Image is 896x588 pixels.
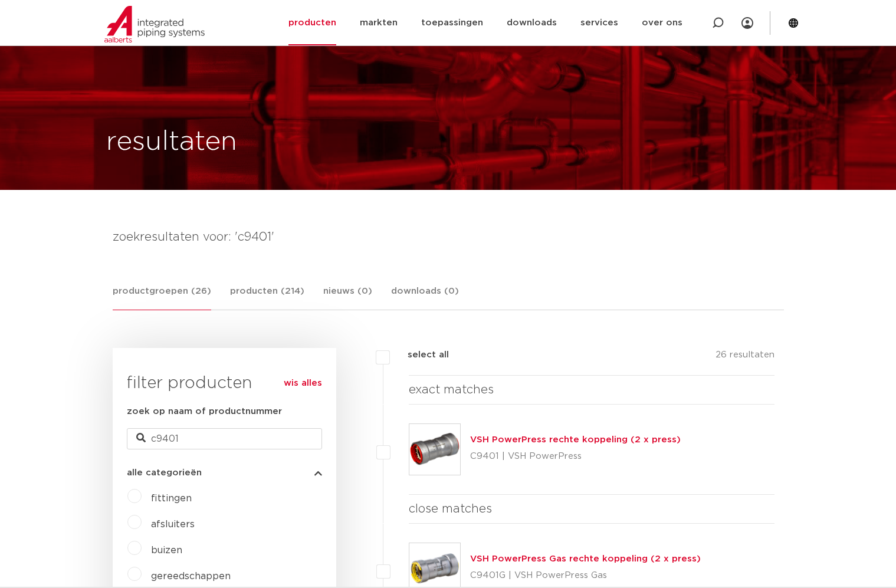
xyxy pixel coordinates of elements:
[284,376,322,390] a: wis alles
[113,228,784,247] h4: zoekresultaten voor: 'c9401'
[151,546,182,555] a: buizen
[470,447,681,466] p: C9401 | VSH PowerPress
[230,284,304,310] a: producten (214)
[127,428,322,449] input: zoeken
[127,372,322,395] h3: filter producten
[409,424,460,475] img: Thumbnail for VSH PowerPress rechte koppeling (2 x press)
[127,468,202,477] span: alle categorieën
[323,284,372,310] a: nieuws (0)
[106,123,237,161] h1: resultaten
[470,554,701,563] a: VSH PowerPress Gas rechte koppeling (2 x press)
[470,435,681,444] a: VSH PowerPress rechte koppeling (2 x press)
[113,284,211,310] a: productgroepen (26)
[151,494,192,503] a: fittingen
[127,405,282,419] label: zoek op naam of productnummer
[409,380,775,399] h4: exact matches
[127,468,322,477] button: alle categorieën
[470,566,701,585] p: C9401G | VSH PowerPress Gas
[409,500,775,518] h4: close matches
[151,520,195,529] a: afsluiters
[390,348,449,362] label: select all
[151,571,231,581] a: gereedschappen
[716,348,774,366] p: 26 resultaten
[391,284,459,310] a: downloads (0)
